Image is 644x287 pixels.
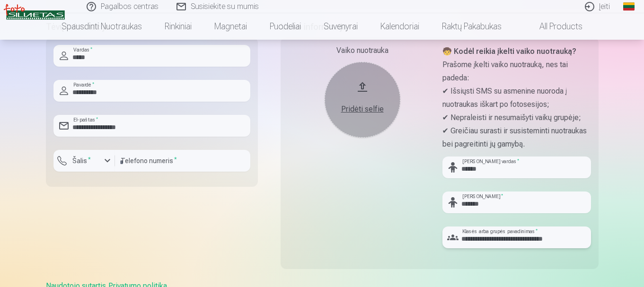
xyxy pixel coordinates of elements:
a: All products [513,13,594,40]
a: Suvenyrai [312,13,369,40]
button: Šalis* [53,150,115,172]
div: Pridėti selfie [334,104,391,115]
img: /v3 [4,4,65,20]
a: Puodeliai [258,13,312,40]
label: Šalis [69,156,95,165]
a: Raktų pakabukas [431,13,513,40]
p: ✔ Nepraleisti ir nesumaišyti vaikų grupėje; [442,111,591,124]
p: Prašome įkelti vaiko nuotrauką, nes tai padeda: [442,58,591,85]
div: Vaiko nuotrauka [288,45,437,56]
a: Kalendoriai [369,13,431,40]
p: ✔ Greičiau surasti ir susisteminti nuotraukas bei pagreitinti jų gamybą. [442,124,591,151]
a: Magnetai [203,13,258,40]
button: Pridėti selfie [325,62,400,138]
a: Rinkiniai [153,13,203,40]
p: ✔ Išsiųsti SMS su asmenine nuoroda į nuotraukas iškart po fotosesijos; [442,85,591,111]
a: Spausdinti nuotraukas [50,13,153,40]
strong: 🧒 Kodėl reikia įkelti vaiko nuotrauką? [442,47,576,56]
